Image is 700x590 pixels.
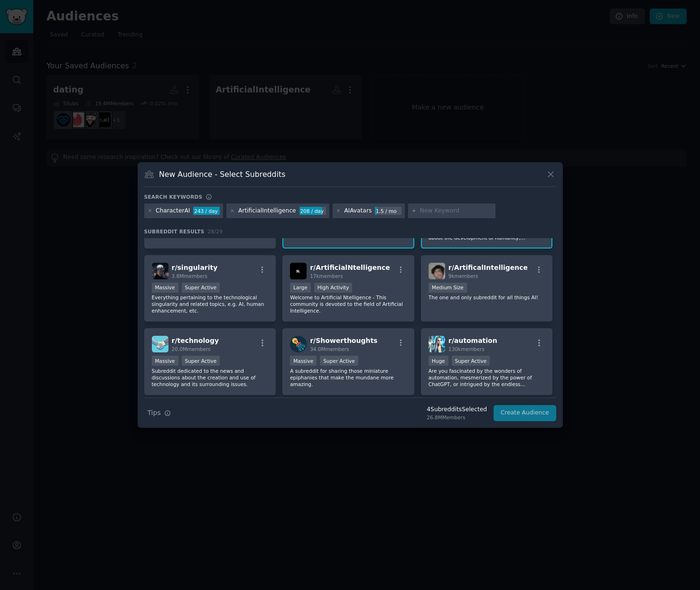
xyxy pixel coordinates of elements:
div: ArtificialIntelligence [238,207,296,215]
span: 130k members [448,346,485,352]
span: 34.0M members [310,346,349,352]
div: Massive [290,356,317,366]
span: 3.8M members [172,273,208,279]
div: Huge [429,356,448,366]
img: singularity [152,263,168,279]
p: The one and only subreddit for all things AI! [429,294,545,301]
div: 243 / day [193,207,220,215]
div: 4 Subreddit s Selected [427,406,487,414]
img: technology [152,336,168,352]
img: ArtificalIntelligence [429,263,445,279]
div: Super Active [320,356,358,366]
span: Subreddit Results [144,228,205,235]
h3: New Audience - Select Subreddits [159,169,285,179]
div: CharacterAI [156,207,190,215]
p: Welcome to Artificial Ntelligence - This community is devoted to the field of Artificial Intellig... [290,294,407,314]
span: r/ technology [172,337,219,344]
div: Large [290,283,311,293]
img: automation [429,336,445,352]
span: Tips [148,408,161,418]
span: 28 / 29 [208,229,223,234]
span: 17k members [310,273,343,279]
div: AIAvatars [344,207,372,215]
div: 208 / day [299,207,326,215]
input: New Keyword [420,207,492,215]
div: Super Active [182,356,220,366]
div: 1.5 / mo [375,207,401,215]
p: Are you fascinated by the wonders of automation, mesmerized by the power of ChatGPT, or intrigued... [429,368,545,387]
span: r/ singularity [172,264,218,271]
span: 9k members [448,273,478,279]
div: Medium Size [429,283,467,293]
div: Super Active [182,283,220,293]
span: r/ automation [448,337,497,344]
div: Massive [152,356,178,366]
img: ArtificialNtelligence [290,263,307,279]
div: Massive [152,283,178,293]
span: r/ ArtificalIntelligence [448,264,528,271]
span: r/ Showerthoughts [310,337,377,344]
span: r/ ArtificialNtelligence [310,264,390,271]
p: Everything pertaining to the technological singularity and related topics, e.g. AI, human enhance... [152,294,269,314]
p: Subreddit dedicated to the news and discussions about the creation and use of technology and its ... [152,368,269,387]
img: Showerthoughts [290,336,307,352]
div: 26.8M Members [427,414,487,421]
div: Super Active [452,356,490,366]
h3: Search keywords [144,194,203,200]
button: Tips [144,405,174,421]
span: 20.0M members [172,346,211,352]
div: High Activity [314,283,353,293]
p: A subreddit for sharing those miniature epiphanies that make the mundane more amazing. [290,368,407,387]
